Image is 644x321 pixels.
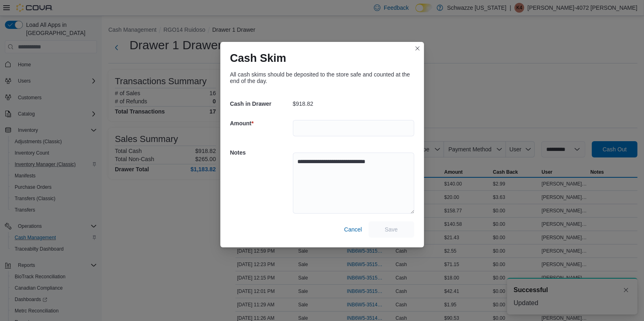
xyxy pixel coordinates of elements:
p: $918.82 [293,100,314,107]
button: Save [369,221,414,238]
span: Cancel [344,225,362,234]
h5: Cash in Drawer [230,96,291,112]
h1: Cash Skim [230,52,286,65]
span: Save [385,225,398,234]
h5: Notes [230,144,291,161]
div: All cash skims should be deposited to the store safe and counted at the end of the day. [230,71,414,84]
button: Closes this modal window [413,44,422,53]
h5: Amount [230,115,291,131]
button: Cancel [341,221,365,238]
